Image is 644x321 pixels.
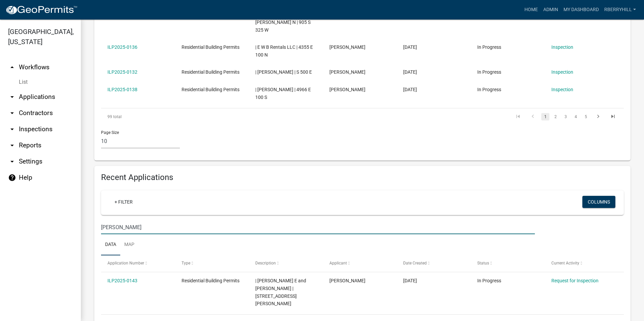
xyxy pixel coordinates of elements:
[8,63,16,71] i: arrow_drop_up
[551,261,579,265] span: Current Activity
[255,278,306,306] span: | Vanallen, Chloe E and Matthew S | 607 ALLEN DR
[249,255,323,272] datatable-header-cell: Description
[175,255,249,272] datatable-header-cell: Type
[541,3,561,16] a: Admin
[329,261,347,265] span: Applicant
[551,113,559,120] a: 2
[551,278,599,283] a: Request for Inspection
[571,111,581,122] li: page 4
[182,261,190,265] span: Type
[182,87,239,92] span: Residential Building Permits
[477,87,501,92] span: In Progress
[101,220,535,234] input: Search for applications
[551,69,573,75] a: Inspection
[581,111,591,122] li: page 5
[8,125,16,133] i: arrow_drop_down
[329,278,365,283] span: Grace Brown
[182,278,239,283] span: Residential Building Permits
[403,44,417,50] span: 05/27/2025
[560,111,571,122] li: page 3
[101,173,624,182] h4: Recent Applications
[329,87,365,92] span: Grace Brown
[109,196,138,208] a: + Filter
[477,69,501,75] span: In Progress
[582,113,590,120] a: 5
[255,44,313,58] span: | E W B Rentals LLC | 4355 E 100 N
[471,255,545,272] datatable-header-cell: Status
[561,113,570,120] a: 3
[107,87,137,92] a: ILP2025-0138
[8,93,16,101] i: arrow_drop_down
[540,111,550,122] li: page 1
[107,44,137,50] a: ILP2025-0136
[607,113,619,120] a: go to last page
[397,255,471,272] datatable-header-cell: Date Created
[101,255,175,272] datatable-header-cell: Application Number
[101,234,120,256] a: Data
[255,12,311,33] span: | FARRER, JAMES A & NANCY N | 905 S 325 W
[323,255,397,272] datatable-header-cell: Applicant
[329,69,365,75] span: Daniel Shetler
[477,261,489,265] span: Status
[255,69,312,75] span: | Hammond, Stephen | S 500 E
[572,113,580,120] a: 4
[592,113,605,120] a: go to next page
[477,44,501,50] span: In Progress
[8,174,16,182] i: help
[561,3,602,16] a: My Dashboard
[582,196,615,208] button: Columns
[107,278,137,283] a: ILP2025-0143
[522,3,541,16] a: Home
[329,44,365,50] span: Grace Brown
[551,44,573,50] a: Inspection
[255,261,276,265] span: Description
[512,113,524,120] a: go to first page
[403,87,417,92] span: 05/16/2025
[8,157,16,166] i: arrow_drop_down
[8,109,16,117] i: arrow_drop_down
[550,111,560,122] li: page 2
[107,261,144,265] span: Application Number
[182,69,239,75] span: Residential Building Permits
[403,278,417,283] span: 06/02/2025
[107,69,137,75] a: ILP2025-0132
[477,278,501,283] span: In Progress
[182,44,239,50] span: Residential Building Permits
[541,113,549,120] a: 1
[8,141,16,149] i: arrow_drop_down
[101,108,204,125] div: 99 total
[403,69,417,75] span: 05/19/2025
[255,87,311,100] span: | Hovermale, Matthew | 4966 E 100 S
[403,261,427,265] span: Date Created
[551,87,573,92] a: Inspection
[526,113,539,120] a: go to previous page
[120,234,138,256] a: Map
[545,255,619,272] datatable-header-cell: Current Activity
[602,3,639,16] a: rberryhill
